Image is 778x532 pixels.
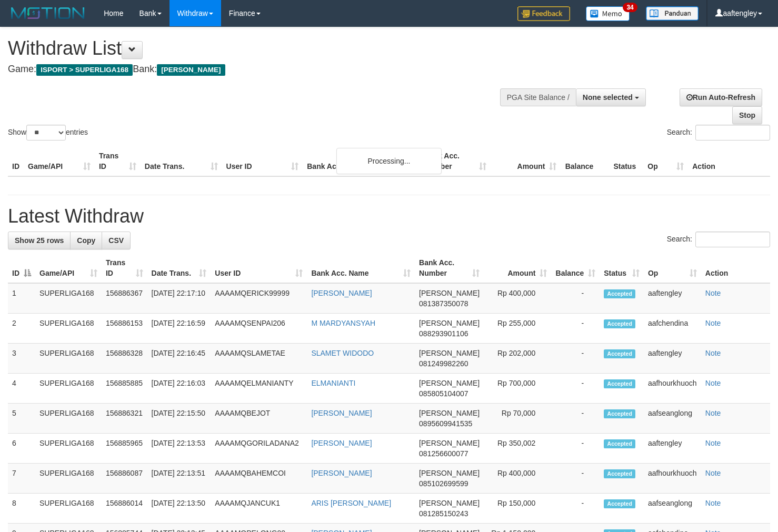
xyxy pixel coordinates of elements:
[705,499,721,507] a: Note
[35,404,102,434] td: SUPERLIGA168
[644,314,701,344] td: aafchendina
[8,64,508,75] h4: Game: Bank:
[102,232,131,249] a: CSV
[688,146,770,176] th: Action
[705,289,721,297] a: Note
[705,439,721,447] a: Note
[484,404,551,434] td: Rp 70,000
[35,434,102,464] td: SUPERLIGA168
[551,314,600,344] td: -
[147,344,211,374] td: [DATE] 22:16:45
[307,253,415,283] th: Bank Acc. Name: activate to sort column ascending
[147,464,211,494] td: [DATE] 22:13:51
[311,289,372,297] a: [PERSON_NAME]
[419,449,468,458] span: Copy 081256600077 to clipboard
[211,344,307,374] td: AAAAMQSLAMETAE
[102,344,147,374] td: 156886328
[102,464,147,494] td: 156886087
[419,499,480,507] span: [PERSON_NAME]
[419,329,468,338] span: Copy 088293901106 to clipboard
[604,439,635,448] span: Accepted
[35,344,102,374] td: SUPERLIGA168
[311,319,375,327] a: M MARDYANSYAH
[705,379,721,387] a: Note
[311,349,374,357] a: SLAMET WIDODO
[517,6,570,21] img: Feedback.jpg
[415,253,484,283] th: Bank Acc. Number: activate to sort column ascending
[609,146,643,176] th: Status
[147,404,211,434] td: [DATE] 22:15:50
[576,88,646,106] button: None selected
[551,374,600,404] td: -
[551,494,600,524] td: -
[419,469,480,477] span: [PERSON_NAME]
[77,236,95,245] span: Copy
[8,232,71,249] a: Show 25 rows
[484,344,551,374] td: Rp 202,000
[211,314,307,344] td: AAAAMQSENPAI206
[108,236,124,245] span: CSV
[484,253,551,283] th: Amount: activate to sort column ascending
[311,499,391,507] a: ARIS [PERSON_NAME]
[35,374,102,404] td: SUPERLIGA168
[70,232,102,249] a: Copy
[211,253,307,283] th: User ID: activate to sort column ascending
[311,439,372,447] a: [PERSON_NAME]
[644,434,701,464] td: aaftengley
[667,125,770,140] label: Search:
[623,3,637,12] span: 34
[95,146,141,176] th: Trans ID
[419,379,480,387] span: [PERSON_NAME]
[561,146,609,176] th: Balance
[644,374,701,404] td: aafhourkhuoch
[147,374,211,404] td: [DATE] 22:16:03
[600,253,644,283] th: Status: activate to sort column ascending
[551,283,600,314] td: -
[147,253,211,283] th: Date Trans.: activate to sort column ascending
[222,146,303,176] th: User ID
[311,379,355,387] a: ELMANIANTI
[419,409,480,417] span: [PERSON_NAME]
[147,434,211,464] td: [DATE] 22:13:53
[644,344,701,374] td: aaftengley
[484,314,551,344] td: Rp 255,000
[8,404,35,434] td: 5
[644,464,701,494] td: aafhourkhuoch
[646,6,699,21] img: panduan.png
[35,314,102,344] td: SUPERLIGA168
[8,253,35,283] th: ID: activate to sort column descending
[8,314,35,344] td: 2
[705,319,721,327] a: Note
[604,289,635,298] span: Accepted
[419,439,480,447] span: [PERSON_NAME]
[604,469,635,478] span: Accepted
[336,148,442,174] div: Processing...
[419,389,468,398] span: Copy 085805104007 to clipboard
[419,359,468,368] span: Copy 081249982260 to clipboard
[705,409,721,417] a: Note
[500,88,576,106] div: PGA Site Balance /
[211,464,307,494] td: AAAAMQBAHEMCOI
[8,374,35,404] td: 4
[211,494,307,524] td: AAAAMQJANCUK1
[644,404,701,434] td: aafseanglong
[484,494,551,524] td: Rp 150,000
[147,494,211,524] td: [DATE] 22:13:50
[8,344,35,374] td: 3
[147,314,211,344] td: [DATE] 22:16:59
[732,106,762,124] a: Stop
[695,232,770,247] input: Search:
[419,289,480,297] span: [PERSON_NAME]
[102,253,147,283] th: Trans ID: activate to sort column ascending
[157,64,225,76] span: [PERSON_NAME]
[551,464,600,494] td: -
[211,434,307,464] td: AAAAMQGORILADANA2
[8,206,770,227] h1: Latest Withdraw
[36,64,133,76] span: ISPORT > SUPERLIGA168
[211,374,307,404] td: AAAAMQELMANIANTY
[419,299,468,308] span: Copy 081387350078 to clipboard
[484,374,551,404] td: Rp 700,000
[484,464,551,494] td: Rp 400,000
[680,88,762,106] a: Run Auto-Refresh
[551,404,600,434] td: -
